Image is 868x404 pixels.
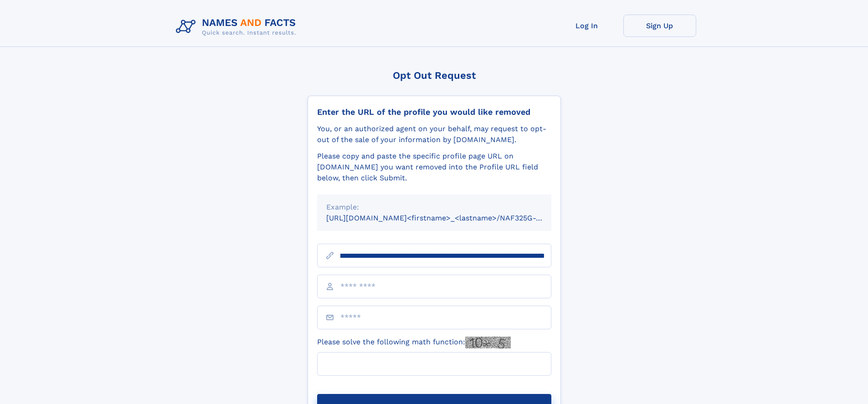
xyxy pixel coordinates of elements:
[317,107,551,117] div: Enter the URL of the profile you would like removed
[550,15,623,37] a: Log In
[172,15,303,39] img: Logo Names and Facts
[317,123,551,145] div: You, or an authorized agent on your behalf, may request to opt-out of the sale of your informatio...
[317,151,551,184] div: Please copy and paste the specific profile page URL on [DOMAIN_NAME] you want removed into the Pr...
[326,202,542,213] div: Example:
[317,337,511,348] label: Please solve the following math function:
[623,15,696,37] a: Sign Up
[326,214,569,222] small: [URL][DOMAIN_NAME]<firstname>_<lastname>/NAF325G-xxxxxxxx
[308,70,561,81] div: Opt Out Request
